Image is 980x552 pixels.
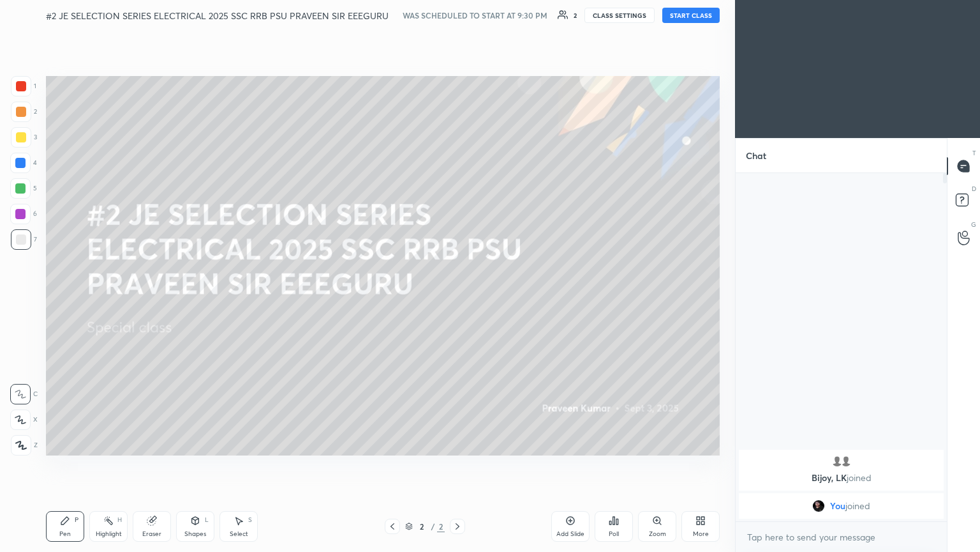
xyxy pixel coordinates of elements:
[59,531,71,537] div: Pen
[10,178,37,199] div: 5
[746,473,936,483] p: Bijoy, LK
[11,102,37,122] div: 2
[584,8,655,23] button: CLASS SETTINGS
[574,12,577,19] div: 2
[10,153,37,173] div: 4
[812,500,825,512] img: 5ced908ece4343448b4c182ab94390f6.jpg
[556,531,584,537] div: Add Slide
[662,8,720,23] button: START CLASS
[10,204,37,224] div: 6
[46,10,389,22] h4: #2 JE SELECTION SERIES ELECTRICAL 2025 SSC RRB PSU PRAVEEN SIR EEEGURU
[184,531,206,537] div: Shapes
[649,531,666,537] div: Zoom
[11,127,37,148] div: 3
[972,148,976,158] p: T
[847,471,872,484] span: joined
[230,531,248,537] div: Select
[609,531,619,537] div: Poll
[831,455,843,468] img: default.png
[415,523,428,530] div: 2
[403,10,547,21] h5: WAS SCHEDULED TO START AT 9:30 PM
[205,517,209,523] div: L
[11,435,38,456] div: Z
[830,501,845,511] span: You
[248,517,252,523] div: S
[10,410,38,430] div: X
[736,447,947,521] div: grid
[693,531,709,537] div: More
[117,517,122,523] div: H
[431,523,434,530] div: /
[971,220,976,229] p: G
[736,139,776,172] p: Chat
[437,521,445,532] div: 2
[840,455,852,468] img: default.png
[142,531,161,537] div: Eraser
[96,531,122,537] div: Highlight
[972,184,976,194] p: D
[11,229,37,250] div: 7
[10,384,38,404] div: C
[11,76,36,96] div: 1
[75,517,78,523] div: P
[845,501,870,511] span: joined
